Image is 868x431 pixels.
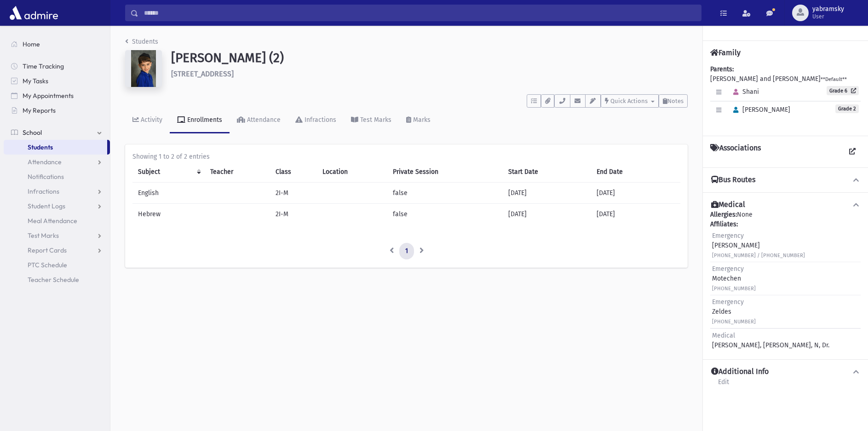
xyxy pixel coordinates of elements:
small: [PHONE_NUMBER] [712,286,756,292]
span: yabramsky [812,6,844,13]
a: Marks [399,108,438,133]
button: Quick Actions [601,94,659,108]
td: false [387,183,502,204]
span: My Tasks [23,77,48,85]
th: Teacher [205,161,270,183]
div: Activity [139,116,162,124]
span: Test Marks [28,231,59,240]
a: Students [4,140,107,155]
h4: Medical [711,200,745,210]
button: Bus Routes [710,175,861,185]
td: 2I-M [270,204,317,225]
div: Zeldes [712,297,756,326]
a: Student Logs [4,199,110,213]
span: Emergency [712,298,744,306]
div: Motechen [712,264,756,293]
a: Teacher Schedule [4,272,110,287]
span: Infractions [28,187,59,195]
td: [DATE] [503,204,592,225]
h6: [STREET_ADDRESS] [171,69,688,78]
a: My Tasks [4,74,110,88]
a: Attendance [230,108,288,133]
a: Home [4,37,110,52]
a: Time Tracking [4,59,110,74]
a: View all Associations [844,144,861,160]
span: Emergency [712,232,744,240]
span: Notifications [28,172,64,181]
td: [DATE] [591,204,680,225]
a: Edit [718,377,730,393]
a: Enrollments [170,108,230,133]
a: 1 [399,243,414,259]
b: Parents: [710,65,734,73]
a: Report Cards [4,243,110,258]
div: None [710,210,861,352]
a: Infractions [288,108,344,133]
span: Time Tracking [23,62,64,70]
span: PTC Schedule [28,261,67,269]
span: School [23,128,42,137]
span: Quick Actions [610,98,648,104]
span: Students [28,143,53,151]
b: Allergies: [710,211,737,218]
input: Search [138,5,701,21]
h4: Bus Routes [711,175,755,185]
button: Medical [710,200,861,210]
span: [PERSON_NAME] [729,106,790,114]
div: Infractions [303,116,336,124]
span: Notes [667,98,684,104]
span: Student Logs [28,202,65,210]
b: Affiliates: [710,220,738,228]
a: Infractions [4,184,110,199]
th: Location [317,161,388,183]
th: End Date [591,161,680,183]
img: AdmirePro [7,4,60,22]
div: [PERSON_NAME] and [PERSON_NAME] [710,64,861,128]
h4: Family [710,48,741,57]
a: Meal Attendance [4,213,110,228]
a: Grade 6 [827,86,859,95]
nav: breadcrumb [125,37,158,50]
span: Home [23,40,40,48]
h4: Additional Info [711,367,769,377]
th: Subject [132,161,205,183]
td: 2I-M [270,183,317,204]
span: User [812,13,844,20]
h4: Associations [710,144,761,160]
a: Students [125,38,158,46]
span: My Appointments [23,92,74,100]
h1: [PERSON_NAME] (2) [171,50,688,66]
a: Activity [125,108,170,133]
small: [PHONE_NUMBER] / [PHONE_NUMBER] [712,253,805,259]
a: School [4,125,110,140]
div: Enrollments [185,116,222,124]
a: Notifications [4,169,110,184]
th: Start Date [503,161,592,183]
td: false [387,204,502,225]
th: Private Session [387,161,502,183]
a: Attendance [4,155,110,169]
div: Marks [411,116,431,124]
div: Showing 1 to 2 of 2 entries [132,152,680,161]
a: My Reports [4,103,110,118]
div: Attendance [245,116,281,124]
td: English [132,183,205,204]
span: Grade 2 [835,104,859,113]
a: My Appointments [4,88,110,103]
span: Meal Attendance [28,217,77,225]
th: Class [270,161,317,183]
button: Additional Info [710,367,861,377]
span: Emergency [712,265,744,273]
td: [DATE] [591,183,680,204]
span: Medical [712,332,735,339]
td: [DATE] [503,183,592,204]
div: [PERSON_NAME], [PERSON_NAME], N, Dr. [712,331,829,350]
span: My Reports [23,106,56,115]
div: Test Marks [358,116,391,124]
div: [PERSON_NAME] [712,231,805,260]
small: [PHONE_NUMBER] [712,319,756,325]
a: PTC Schedule [4,258,110,272]
button: Notes [659,94,688,108]
span: Shani [729,88,759,96]
td: Hebrew [132,204,205,225]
